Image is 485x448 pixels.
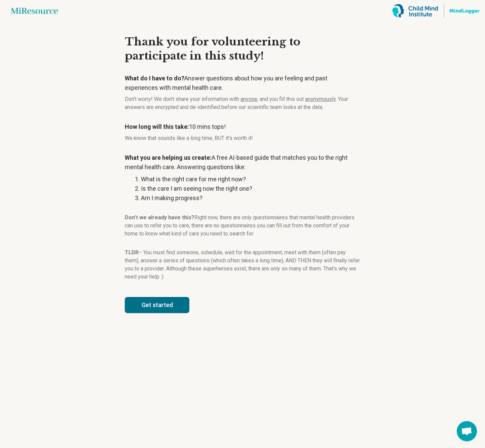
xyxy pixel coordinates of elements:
[125,123,189,130] strong: How long will this take:
[125,297,189,313] button: Get started
[125,249,139,256] strong: TLDR
[125,153,360,172] p: A free AI-based guide that matches you to the right mental health care. Answering questions like:
[125,214,360,238] p: Right now, there are only questionnaires that mental health providers can use to refer you to car...
[125,154,212,161] strong: What you are helping us create:
[125,122,360,132] p: 10 mins tops!
[125,74,360,92] p: Answer questions about how you are feeling and past experiences with mental health care.
[125,249,360,281] p: – You must find someone, schedule, wait for the appointment, meet with them (often pay them), ans...
[125,75,184,82] strong: What do I have to do?
[141,175,360,184] li: What is the right care for me right now?
[125,35,360,63] h3: Thank you for volunteering to participate in this study!
[240,96,257,102] span: anyone
[457,421,477,441] div: Open chat
[141,193,360,203] li: Am I making progress?
[125,95,360,111] p: Don't worry! We don't share your information with , and you fill this out . Your answers are encr...
[141,184,360,193] li: Is the care I am seeing now the right one?
[125,214,194,221] strong: Don't we already have this?
[305,96,336,102] span: anonymously
[125,134,360,142] p: We know that sounds like a long time, BUT it's worth it!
